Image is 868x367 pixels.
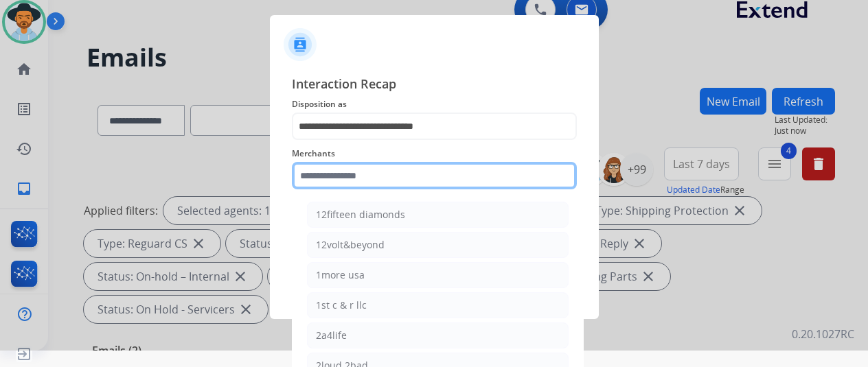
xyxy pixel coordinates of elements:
span: Merchants [292,145,577,162]
div: 12fifteen diamonds [316,208,405,222]
div: 12volt&beyond [316,238,385,252]
p: 0.20.1027RC [792,326,854,342]
span: Interaction Recap [292,74,577,96]
div: 2a4life [316,329,347,342]
div: 1st c & r llc [316,298,367,312]
div: 1more usa [316,268,365,282]
img: contactIcon [284,28,317,61]
span: Disposition as [292,96,577,113]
